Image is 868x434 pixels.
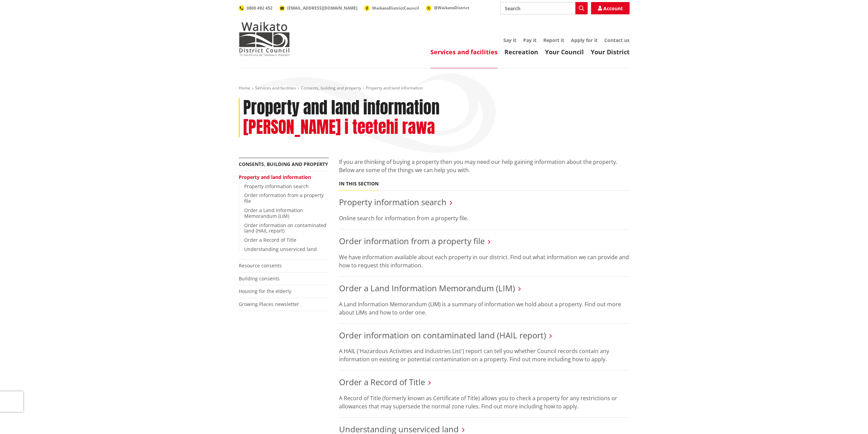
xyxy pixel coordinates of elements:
[279,5,357,11] a: [EMAIL_ADDRESS][DOMAIN_NAME]
[239,301,299,307] a: Growing Places newsletter
[339,181,379,187] h5: In this section
[244,237,296,243] a: Order a Record of Title
[503,37,516,43] a: Say it
[239,22,290,56] img: Waikato District Council - Te Kaunihera aa Takiwaa o Waikato
[301,85,361,91] a: Consents, building and property
[244,192,324,204] a: Order information from a property file
[244,207,303,219] a: Order a Land Information Memorandum (LIM)
[239,5,273,11] a: 0800 492 452
[239,288,291,294] a: Housing for the elderly
[339,347,630,363] p: A HAIL ('Hazardous Activities and Industries List') report can tell you whether Council records c...
[571,37,598,43] a: Apply for it
[543,37,564,43] a: Report it
[287,5,357,11] span: [EMAIL_ADDRESS][DOMAIN_NAME]
[239,161,328,167] a: Consents, building and property
[243,98,440,118] h1: Property and land information
[339,196,446,208] a: Property information search
[372,5,419,11] span: WaikatoDistrictCouncil
[434,5,469,11] span: @WaikatoDistrict
[339,282,515,294] a: Order a Land Information Memorandum (LIM)
[244,246,317,252] a: Understanding unserviced land
[339,158,630,174] p: If you are thinking of buying a property then you may need our help gaining information about the...
[591,48,630,56] a: Your District
[545,48,584,56] a: Your Council
[366,85,423,91] span: Property and land information
[239,85,630,91] nav: breadcrumb
[430,48,498,56] a: Services and facilities
[339,394,630,410] p: A Record of Title (formerly known as Certificate of Title) allows you to check a property for any...
[247,5,273,11] span: 0800 492 452
[239,174,311,180] a: Property and land information
[339,253,630,269] p: We have information available about each property in our district. Find out what information we c...
[339,330,546,341] a: Order information on contaminated land (HAIL report)
[239,85,250,91] a: Home
[604,37,630,43] a: Contact us
[591,2,630,14] a: Account
[504,48,538,56] a: Recreation
[243,117,435,137] h2: [PERSON_NAME] i teetehi rawa
[426,5,469,11] a: @WaikatoDistrict
[364,5,419,11] a: WaikatoDistrictCouncil
[244,183,309,190] a: Property information search
[523,37,536,43] a: Pay it
[339,214,630,222] p: Online search for information from a property file.
[339,376,425,388] a: Order a Record of Title
[239,275,280,282] a: Building consents
[339,300,630,317] p: A Land Information Memorandum (LIM) is a summary of information we hold about a property. Find ou...
[255,85,296,91] a: Services and facilities
[339,235,485,247] a: Order information from a property file
[239,262,282,269] a: Resource consents
[500,2,588,14] input: Search input
[244,222,326,234] a: Order information on contaminated land (HAIL report)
